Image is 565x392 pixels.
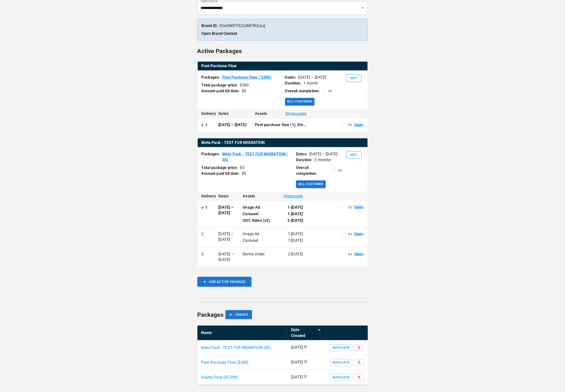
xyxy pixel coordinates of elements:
p: Total package price: [202,165,238,171]
a: Open Brand Context [202,31,237,36]
span: Show assets [285,111,307,117]
td: [DATE] – [DATE] [214,248,239,267]
p: 0 % [348,123,352,127]
p: Duration: [285,80,301,86]
table: active packages table [198,62,368,71]
h6: Packages [197,310,223,319]
p: 2 - [DATE] [287,218,303,224]
p: 0 % [328,89,332,93]
button: Open [359,5,366,11]
button: ADD ACTIVE PACKAGE [197,277,251,287]
a: Meta Pack - TEST FOR MIGRATION ($0) [201,345,271,351]
p: [DATE] [291,360,303,365]
button: Bill Customer [296,180,326,188]
div: Assets [255,111,306,117]
div: $ 0 [242,88,246,94]
p: 3Sw0MXTl522dM78ULbuj [202,23,364,29]
button: Duplicate [330,344,352,351]
p: 2 - [DATE] [288,252,303,257]
p: Dates: [296,151,307,157]
p: Post purchase flow (1), Email setup (1) [255,122,306,128]
p: Starter Pack ($ 1,399 ) [201,374,238,380]
p: 1 - [DATE] [287,205,303,210]
th: Dates [214,109,251,118]
p: 1 month [303,80,318,86]
th: Meta Pack - TEST FOR MIGRATION [198,138,368,147]
th: Delivery [198,109,215,118]
td: [DATE] – [DATE] [214,201,239,227]
p: 0 % [348,205,352,210]
p: Meta Pack - TEST FOR MIGRATION ($ 0 ) [201,345,271,351]
a: Open [354,205,364,210]
div: Assets [243,193,303,199]
th: Post Purchase Flow [198,62,368,71]
p: 0 % [348,252,352,257]
p: 3 [202,252,204,257]
p: Packages: [202,75,220,80]
p: Amount paid till date: [202,88,240,94]
p: Image Ad [243,231,259,237]
p: 3 months [314,157,331,163]
p: [DATE] – [DATE] [309,151,337,157]
p: UGC Video (x2) [243,218,270,224]
p: 1 - [DATE] [287,211,303,217]
p: Duration: [296,157,312,163]
p: Total package price: [202,82,238,88]
p: Dates: [285,75,296,80]
div: $ 300 [240,82,249,88]
button: Duplicate [330,374,352,381]
p: Packages: [202,151,220,163]
p: 1 - [DATE] [288,231,303,237]
button: CREATE [225,310,252,319]
p: Image Ad [243,205,260,210]
p: 1 [205,205,208,211]
p: 0 % [338,168,342,173]
a: Meta Pack - TEST FOR MIGRATION ( $0) [222,151,292,163]
p: [DATE] – [DATE] [298,75,326,80]
button: Bill Customer [285,98,315,105]
th: Delivery [198,192,215,201]
p: 0 % [348,232,352,236]
td: [DATE] – [DATE] [214,227,239,248]
a: Open [354,231,364,237]
p: Post Purchase Flow ($ 300 ) [201,360,249,365]
p: 1 - [DATE] [288,238,303,243]
p: Amount paid till date: [202,171,240,177]
p: Carousel [243,211,259,217]
p: Remix Video [243,252,265,257]
p: [DATE] [291,374,303,380]
table: simple table [197,326,368,385]
a: Open [354,252,364,257]
th: Dates [214,192,239,201]
p: Overall completion: [296,165,329,177]
button: Duplicate [330,359,352,366]
div: $ 0 [240,165,244,171]
a: Post Purchase Flow ( $300) [222,75,271,80]
a: Post Purchase Flow ($300) [201,360,249,365]
p: Carousel [243,238,258,243]
p: Overall completion: [285,88,320,94]
strong: Brand ID: [202,23,218,28]
p: [DATE] [291,345,303,350]
div: Date Created [291,327,315,339]
button: Edit [346,151,362,159]
div: $ 0 [242,171,246,177]
p: 2 [202,231,204,237]
table: active packages table [198,138,368,147]
td: [DATE] – [DATE] [214,118,251,132]
p: 1 [205,122,208,128]
a: Open [354,122,364,128]
a: Starter Pack ($1,399) [201,374,238,380]
th: Name [197,326,287,340]
button: Edit [346,75,361,82]
span: Hide assets [284,193,303,199]
h6: Active Packages [197,47,242,56]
